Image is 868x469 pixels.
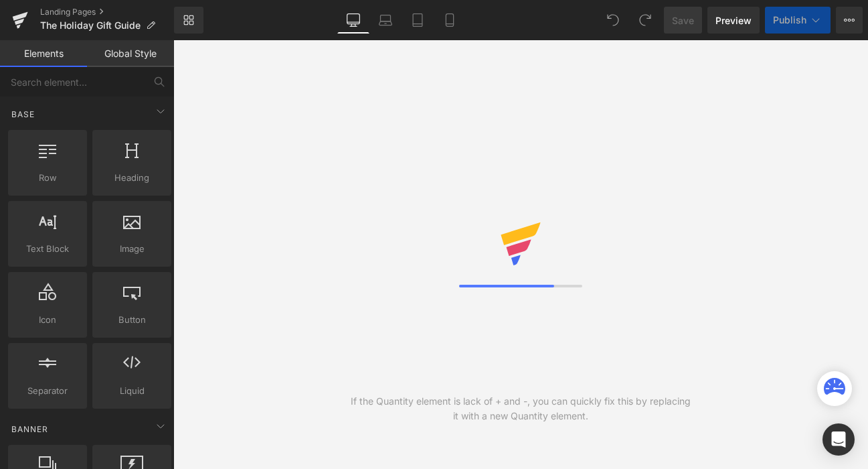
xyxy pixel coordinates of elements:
[10,108,36,121] span: Base
[12,384,83,398] span: Separator
[337,7,369,33] a: Desktop
[402,7,434,33] a: Tablet
[434,7,466,33] a: Mobile
[12,171,83,185] span: Row
[715,13,752,27] span: Preview
[10,423,50,435] span: Banner
[40,7,174,17] a: Landing Pages
[96,313,167,327] span: Button
[96,242,167,256] span: Image
[12,313,83,327] span: Icon
[369,7,402,33] a: Laptop
[632,7,659,33] button: Redo
[836,7,863,33] button: More
[672,13,694,27] span: Save
[40,20,141,31] span: The Holiday Gift Guide
[96,171,167,185] span: Heading
[347,394,695,423] div: If the Quantity element is lack of + and -, you can quickly fix this by replacing it with a new Q...
[765,7,831,33] button: Publish
[822,423,855,456] div: Open Intercom Messenger
[87,40,174,67] a: Global Style
[174,7,203,33] a: New Library
[600,7,626,33] button: Undo
[96,384,167,398] span: Liquid
[773,15,806,25] span: Publish
[12,242,83,256] span: Text Block
[707,7,760,33] a: Preview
